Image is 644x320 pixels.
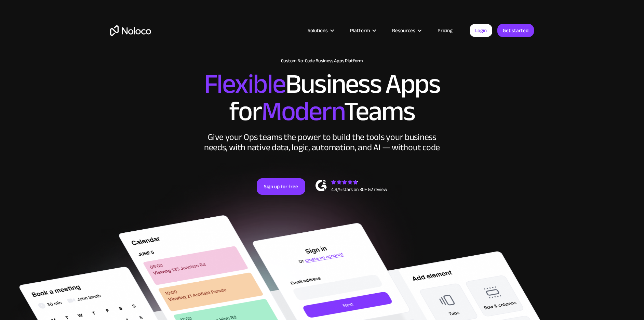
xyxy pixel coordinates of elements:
[299,26,341,35] div: Solutions
[261,86,344,137] span: Modern
[497,24,534,37] a: Get started
[470,24,492,37] a: Login
[429,26,461,35] a: Pricing
[384,26,429,35] div: Resources
[308,26,328,35] div: Solutions
[204,59,285,110] span: Flexible
[350,26,370,35] div: Platform
[392,26,415,35] div: Resources
[341,26,384,35] div: Platform
[257,178,305,195] a: Sign up for free
[110,25,151,36] a: home
[202,132,442,153] div: Give your Ops teams the power to build the tools your business needs, with native data, logic, au...
[110,71,534,125] h2: Business Apps for Teams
